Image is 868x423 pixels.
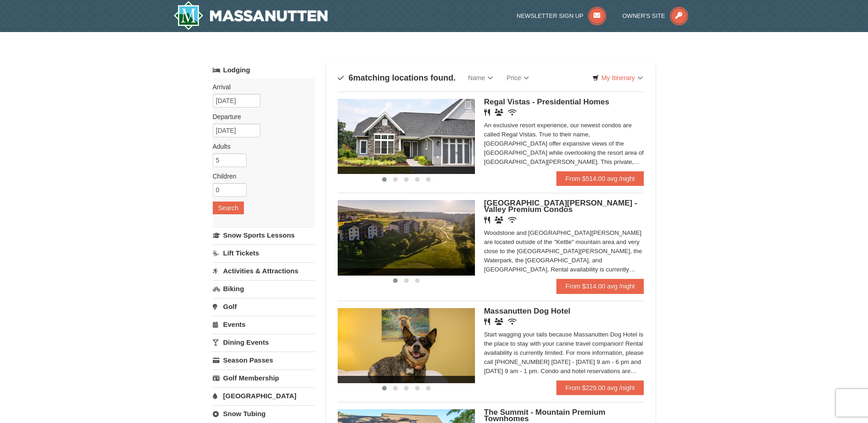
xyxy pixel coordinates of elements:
a: Events [213,316,315,333]
a: [GEOGRAPHIC_DATA] [213,387,315,404]
a: Massanutten Resort [173,1,328,30]
a: Dining Events [213,334,315,351]
a: Snow Tubing [213,405,315,422]
a: Owner's Site [622,12,688,19]
a: From $514.00 avg /night [556,171,644,186]
i: Banquet Facilities [495,318,503,325]
div: An exclusive resort experience, our newest condos are called Regal Vistas. True to their name, [G... [484,121,644,167]
i: Wireless Internet (free) [508,318,517,325]
span: [GEOGRAPHIC_DATA][PERSON_NAME] - Valley Premium Condos [484,199,637,214]
label: Arrival [213,82,308,92]
label: Children [213,172,308,181]
img: Massanutten Resort Logo [173,1,328,30]
span: Massanutten Dog Hotel [484,307,571,315]
i: Banquet Facilities [495,109,503,116]
a: Name [461,69,500,87]
span: The Summit - Mountain Premium Townhomes [484,408,605,423]
a: Golf Membership [213,369,315,386]
i: Banquet Facilities [495,217,503,223]
i: Restaurant [484,217,490,223]
i: Wireless Internet (free) [508,217,517,223]
span: Owner's Site [622,12,665,19]
label: Adults [213,142,308,151]
a: Golf [213,298,315,315]
span: Regal Vistas - Presidential Homes [484,98,609,106]
i: Restaurant [484,109,490,116]
a: Activities & Attractions [213,262,315,279]
i: Wireless Internet (free) [508,109,517,116]
a: Lodging [213,62,315,78]
div: Start wagging your tails because Massanutten Dog Hotel is the place to stay with your canine trav... [484,330,644,376]
a: From $229.00 avg /night [556,380,644,395]
a: Lift Tickets [213,244,315,261]
a: Price [500,69,536,87]
span: Newsletter Sign Up [517,12,583,19]
i: Restaurant [484,318,490,325]
a: Season Passes [213,352,315,369]
a: My Itinerary [587,71,648,85]
a: From $314.00 avg /night [556,279,644,293]
button: Search [213,201,244,214]
a: Biking [213,280,315,297]
a: Snow Sports Lessons [213,227,315,244]
div: Woodstone and [GEOGRAPHIC_DATA][PERSON_NAME] are located outside of the "Kettle" mountain area an... [484,228,644,274]
a: Newsletter Sign Up [517,12,606,19]
label: Departure [213,112,308,121]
